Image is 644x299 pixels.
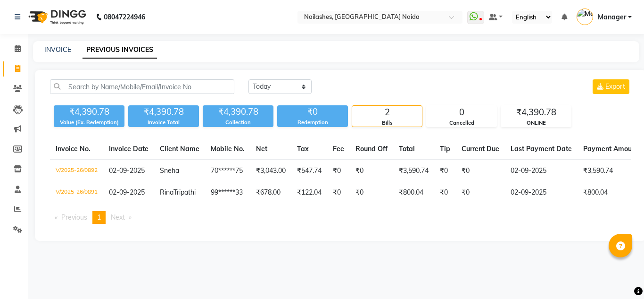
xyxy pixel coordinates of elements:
[203,105,273,119] div: ₹4,390.78
[350,160,393,182] td: ₹0
[577,9,593,25] img: Manager
[327,182,350,204] td: ₹0
[598,12,626,22] span: Manager
[399,145,415,153] span: Total
[104,4,145,30] b: 08047224946
[277,119,348,127] div: Redemption
[393,182,434,204] td: ₹800.04
[505,160,578,182] td: 02-09-2025
[297,145,309,153] span: Tax
[350,182,393,204] td: ₹0
[440,145,450,153] span: Tip
[434,160,456,182] td: ₹0
[50,211,631,224] nav: Pagination
[456,182,505,204] td: ₹0
[605,82,625,91] span: Export
[54,105,124,119] div: ₹4,390.78
[203,119,273,127] div: Collection
[250,182,291,204] td: ₹678.00
[352,106,422,119] div: 2
[111,213,125,222] span: Next
[277,105,348,119] div: ₹0
[250,160,291,182] td: ₹3,043.00
[109,188,145,196] span: 02-09-2025
[427,119,496,127] div: Cancelled
[291,160,327,182] td: ₹547.74
[160,166,179,175] span: Sneha
[593,79,629,94] button: Export
[393,160,434,182] td: ₹3,590.74
[128,119,199,127] div: Invoice Total
[50,160,103,182] td: V/2025-26/0892
[427,106,496,119] div: 0
[327,160,350,182] td: ₹0
[109,145,149,153] span: Invoice Date
[83,42,157,59] a: PREVIOUS INVOICES
[109,166,145,175] span: 02-09-2025
[352,119,422,127] div: Bills
[173,188,196,196] span: Tripathi
[50,79,234,94] input: Search by Name/Mobile/Email/Invoice No
[56,145,91,153] span: Invoice No.
[256,145,267,153] span: Net
[97,213,101,222] span: 1
[291,182,327,204] td: ₹122.04
[434,182,456,204] td: ₹0
[44,45,71,54] a: INVOICE
[160,188,173,196] span: Rina
[462,145,499,153] span: Current Due
[456,160,505,182] td: ₹0
[128,105,199,119] div: ₹4,390.78
[511,145,572,153] span: Last Payment Date
[333,145,344,153] span: Fee
[54,119,124,127] div: Value (Ex. Redemption)
[50,182,103,204] td: V/2025-26/0891
[211,145,245,153] span: Mobile No.
[24,4,89,30] img: logo
[501,106,571,119] div: ₹4,390.78
[501,119,571,127] div: ONLINE
[505,182,578,204] td: 02-09-2025
[355,145,388,153] span: Round Off
[160,145,199,153] span: Client Name
[61,213,87,222] span: Previous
